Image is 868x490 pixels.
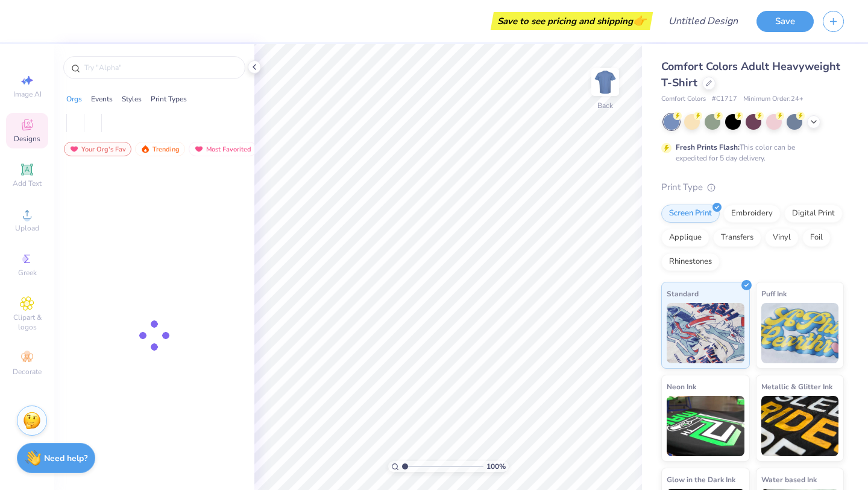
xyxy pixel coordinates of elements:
div: Digital Print [784,205,843,223]
span: Water based Ink [761,473,817,486]
span: Minimum Order: 24 + [743,94,804,104]
div: Events [91,94,113,104]
div: Rhinestones [661,253,720,271]
span: Image AI [13,89,42,99]
input: Untitled Design [659,9,747,33]
div: Screen Print [661,205,720,223]
div: Applique [661,229,709,247]
span: Metallic & Glitter Ink [761,380,832,393]
span: 100 % [486,461,506,472]
div: Trending [135,142,185,156]
span: Add Text [13,179,42,188]
div: This color can be expedited for 5 day delivery. [676,142,824,164]
img: Metallic & Glitter Ink [761,396,839,456]
img: Back [593,70,617,94]
div: Save to see pricing and shipping [494,12,650,30]
img: trending.gif [140,145,150,153]
span: Standard [667,287,699,300]
strong: Need help? [44,453,87,464]
span: Comfort Colors Adult Heavyweight T-Shirt [661,59,840,90]
div: Most Favorited [189,142,257,156]
strong: Fresh Prints Flash: [676,142,740,152]
span: Upload [15,223,39,233]
div: Vinyl [765,229,799,247]
span: Comfort Colors [661,94,706,104]
div: Embroidery [723,205,781,223]
span: Glow in the Dark Ink [667,473,735,486]
div: Print Type [661,180,844,194]
span: Greek [18,268,37,278]
img: Neon Ink [667,396,744,456]
span: # C1717 [712,94,737,104]
span: Neon Ink [667,380,696,393]
span: Puff Ink [761,287,787,300]
span: 👉 [633,13,646,28]
img: most_fav.gif [69,145,79,153]
img: most_fav.gif [194,145,204,153]
span: Designs [14,134,40,144]
div: Your Org's Fav [64,142,131,156]
div: Foil [802,229,831,247]
span: Decorate [13,367,42,377]
div: Styles [122,94,142,104]
img: Standard [667,303,744,363]
div: Back [597,100,613,111]
img: Puff Ink [761,303,839,363]
div: Transfers [713,229,761,247]
div: Orgs [66,94,82,104]
div: Print Types [151,94,187,104]
input: Try "Alpha" [83,62,237,74]
span: Clipart & logos [6,313,48,332]
button: Save [756,11,814,32]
